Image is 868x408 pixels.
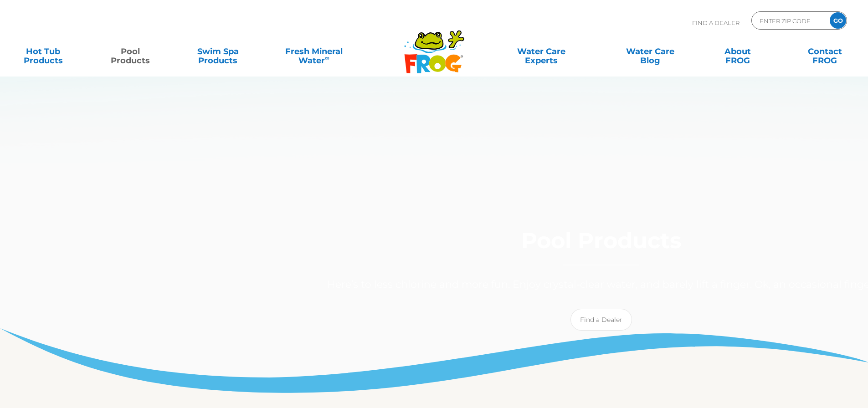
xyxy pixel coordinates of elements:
a: Hot TubProducts [9,42,77,61]
a: ContactFROG [791,42,859,61]
a: Water CareExperts [486,42,596,61]
a: Find a Dealer [570,309,632,331]
img: Frog Products Logo [399,18,469,74]
a: AboutFROG [704,42,771,61]
sup: ∞ [325,54,329,61]
a: Water CareBlog [616,42,684,61]
a: Fresh MineralWater∞ [271,42,356,61]
input: GO [830,12,846,29]
a: PoolProducts [97,42,164,61]
p: Find A Dealer [692,11,740,34]
a: Swim SpaProducts [184,42,252,61]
